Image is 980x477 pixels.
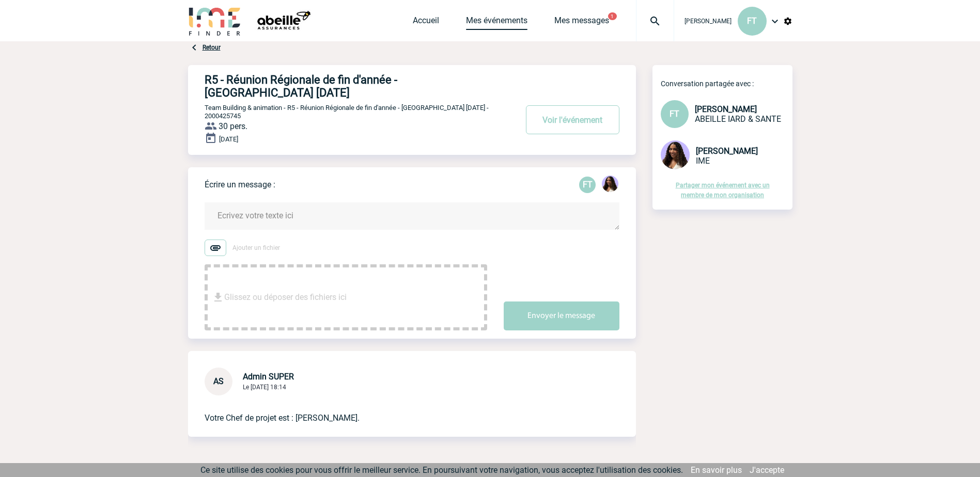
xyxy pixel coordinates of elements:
[205,395,590,424] p: Votre Chef de projet est : [PERSON_NAME].
[661,79,792,88] p: Conversation partagée avec :
[212,291,224,304] img: file_download.svg
[579,177,596,193] div: Frédérique TOURNEUR
[188,6,242,36] img: IME-Finder
[696,156,710,166] span: IME
[203,44,221,51] a: Retour
[579,177,596,193] p: FT
[695,114,781,124] span: ABEILLE IARD & SANTE
[232,244,280,251] span: Ajouter un fichier
[200,465,683,475] span: Ce site utilise des cookies pour vous offrir le meilleur service. En poursuivant votre navigation...
[413,15,439,30] a: Accueil
[602,176,618,194] div: Jessica NETO BOGALHO
[696,146,758,156] span: [PERSON_NAME]
[219,121,247,131] span: 30 pers.
[676,182,770,199] a: Partager mon événement avec un membre de mon organisation
[205,104,489,120] span: Team Building & animation - R5 - Réunion Régionale de fin d'année - [GEOGRAPHIC_DATA] [DATE] - 20...
[554,15,609,30] a: Mes messages
[608,12,617,20] button: 1
[661,140,690,169] img: 131234-0.jpg
[224,272,347,323] span: Glissez ou déposer des fichiers ici
[219,135,238,143] span: [DATE]
[526,105,619,134] button: Voir l'événement
[691,465,742,475] a: En savoir plus
[205,73,486,99] h4: R5 - Réunion Régionale de fin d'année - [GEOGRAPHIC_DATA] [DATE]
[504,301,619,330] button: Envoyer le message
[685,18,732,25] span: [PERSON_NAME]
[747,16,757,26] span: FT
[670,109,679,119] span: FT
[243,384,286,391] span: Le [DATE] 18:14
[205,180,275,189] p: Écrire un message :
[213,376,224,386] span: AS
[243,372,294,381] span: Admin SUPER
[602,176,618,192] img: 131234-0.jpg
[695,104,757,114] span: [PERSON_NAME]
[750,465,784,475] a: J'accepte
[466,15,527,30] a: Mes événements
